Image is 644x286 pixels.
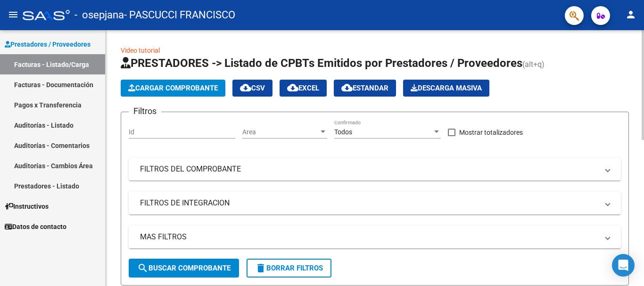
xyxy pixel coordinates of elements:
[129,105,161,118] h3: Filtros
[334,80,396,97] button: Estandar
[625,9,636,20] mat-icon: person
[121,57,522,70] span: PRESTADORES -> Listado de CPBTs Emitidos por Prestadores / Proveedores
[522,60,545,69] span: (alt+q)
[137,262,149,274] mat-icon: search
[240,84,265,92] span: CSV
[459,127,523,138] span: Mostrar totalizadores
[255,262,266,274] mat-icon: delete
[247,259,331,278] button: Borrar Filtros
[5,221,66,232] span: Datos de contacto
[140,164,598,174] mat-panel-title: FILTROS DEL COMPROBANTE
[74,5,124,25] span: - osepjana
[411,84,482,92] span: Descarga Masiva
[140,232,598,242] mat-panel-title: MAS FILTROS
[137,264,231,272] span: Buscar Comprobante
[129,259,239,278] button: Buscar Comprobante
[128,84,218,92] span: Cargar Comprobante
[403,80,489,97] button: Descarga Masiva
[287,82,298,93] mat-icon: cloud_download
[8,9,19,20] mat-icon: menu
[334,128,352,136] span: Todos
[129,158,621,180] mat-expansion-panel-header: FILTROS DEL COMPROBANTE
[5,201,49,212] span: Instructivos
[255,264,323,272] span: Borrar Filtros
[129,192,621,214] mat-expansion-panel-header: FILTROS DE INTEGRACION
[121,47,160,54] a: Video tutorial
[232,80,272,97] button: CSV
[403,80,489,97] app-download-masive: Descarga masiva de comprobantes (adjuntos)
[240,82,251,93] mat-icon: cloud_download
[121,80,225,97] button: Cargar Comprobante
[287,84,319,92] span: EXCEL
[140,198,598,208] mat-panel-title: FILTROS DE INTEGRACION
[280,80,327,97] button: EXCEL
[612,254,635,277] div: Open Intercom Messenger
[341,84,388,92] span: Estandar
[341,82,353,93] mat-icon: cloud_download
[5,39,91,49] span: Prestadores / Proveedores
[129,226,621,248] mat-expansion-panel-header: MAS FILTROS
[242,128,319,136] span: Area
[124,5,235,25] span: - PASCUCCI FRANCISCO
